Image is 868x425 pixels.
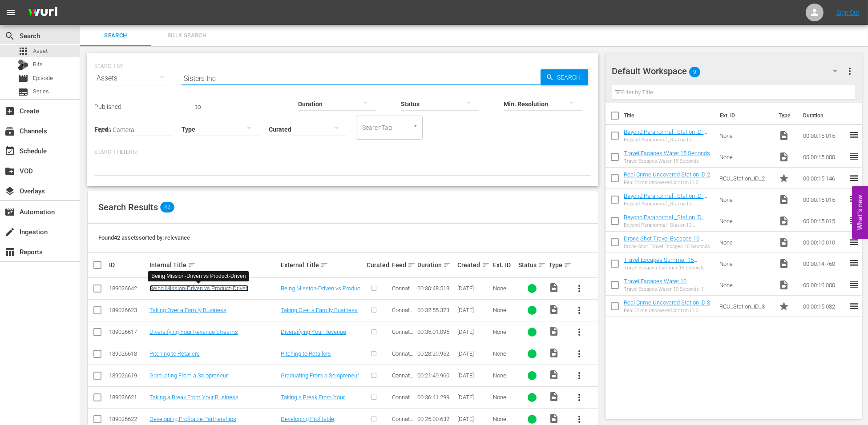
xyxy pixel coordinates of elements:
td: RCU_Station_ID_2 [716,168,775,189]
div: None [493,329,516,335]
a: Travel Escapes Water 15 Seconds [624,150,711,156]
div: 189026618 [109,350,147,357]
div: ID [109,261,147,269]
a: Travel Escapes Summer 15 Seconds [624,257,698,270]
td: None [716,189,775,210]
div: External Title [281,260,364,270]
div: Feed [392,260,415,270]
div: 189026621 [109,394,147,401]
div: Internal Title [149,260,278,270]
div: Being Mission-Driven vs Product-Driven [151,273,246,280]
span: Asset [33,47,48,56]
span: reorder [848,258,859,269]
span: Connatix Playlist, Sisters Inc. [392,394,414,421]
span: Found 42 assets sorted by: relevance [98,234,190,241]
a: Beyond Paranormal _Station ID-v3_15sec [624,214,707,227]
td: 00:00:15.015 [799,210,848,232]
span: Connatix Playlist, Sisters Inc. [392,285,414,312]
span: sort [320,261,328,269]
span: Promo [779,301,789,312]
div: [DATE] [458,416,490,422]
button: Open Feedback Widget [852,186,868,239]
span: reorder [848,172,859,183]
div: 00:28:29.952 [417,350,455,357]
a: Beyond Paranormal _Station ID-v4_15sec [624,192,707,206]
span: reorder [848,151,859,162]
div: None [493,394,516,401]
span: Schedule [4,146,15,156]
button: Open [411,122,420,130]
a: Taking a Break From Your Business [149,394,238,401]
span: sort [482,261,490,269]
span: menu [5,7,16,18]
td: 00:00:14.760 [799,253,848,274]
button: Search [541,69,588,85]
span: Search [554,69,588,85]
span: more_vert [574,414,585,425]
span: Video [779,237,789,248]
td: None [716,146,775,168]
div: None [493,285,516,292]
button: more_vert [569,300,590,321]
span: Connatix Playlist, Sisters Inc. [392,350,414,377]
span: reorder [848,130,859,140]
span: Connatix Playlist, Sisters Inc. [392,307,414,333]
div: 00:32:55.373 [417,307,455,313]
span: reorder [848,237,859,247]
div: Assets [94,66,173,91]
span: sort [188,261,196,269]
div: Real Crime Uncovered Station ID 2 [624,180,711,185]
span: more_vert [574,349,585,359]
span: Overlays [4,186,15,196]
div: Curated [367,261,389,269]
a: Real Crime Uncovered Station ID 2 [624,171,711,178]
span: Connatix Playlist, Sisters Inc. [392,372,414,399]
td: None [716,210,775,232]
a: Graduating From a Solopreneur [281,372,359,379]
span: sort [443,261,451,269]
td: None [716,253,775,274]
span: more_vert [844,66,855,76]
span: Search Results [98,202,158,212]
td: None [716,232,775,253]
a: Pitching to Retailers [149,350,200,357]
span: Video [779,280,789,290]
span: Video [549,413,559,424]
div: None [493,416,516,422]
span: Ingestion [4,227,15,237]
button: more_vert [569,321,590,343]
div: 00:21:49.960 [417,372,455,379]
span: Video [549,369,559,380]
span: more_vert [574,283,585,294]
span: more_vert [574,327,585,337]
div: Travel Escapes Summer 15 Seconds [624,265,713,271]
td: 00:00:15.146 [799,168,848,189]
div: Status [518,260,546,270]
div: 189026622 [109,416,147,422]
div: Beyond Paranormal _Station ID-v1_15sec [624,137,713,143]
div: Type [549,260,566,270]
span: Video [779,258,789,269]
th: Type [773,103,798,128]
div: 189026623 [109,307,147,313]
a: Sign Out [836,9,860,16]
span: 9 [689,63,700,81]
a: Taking a Break From Your Business [281,394,348,407]
div: Beyond Paranormal _Station ID-v4_15sec [624,201,713,207]
span: Video [549,282,559,293]
div: None [493,350,516,357]
span: reorder [848,279,859,290]
td: None [716,274,775,296]
span: Series [33,87,49,96]
div: 00:35:01.095 [417,329,455,335]
div: None [493,307,516,313]
button: more_vert [569,387,590,408]
span: Reports [4,247,15,257]
div: [DATE] [458,285,490,292]
span: Episode [33,74,53,83]
span: Video [779,130,789,141]
a: Taking Over a Family Business [281,307,358,313]
a: Developing Profitable Partnerships [149,416,236,422]
div: [DATE] [458,350,490,357]
th: Title [624,103,715,128]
